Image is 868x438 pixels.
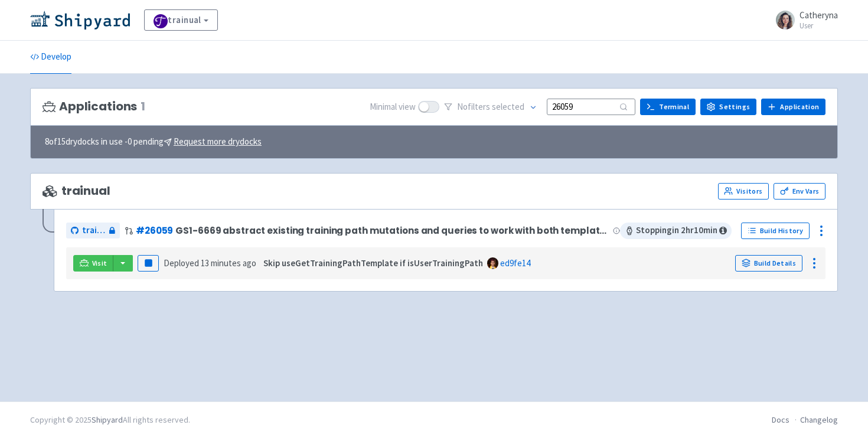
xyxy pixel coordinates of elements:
a: Shipyard [92,414,123,425]
a: Terminal [640,99,696,115]
a: trainual [66,223,120,238]
a: Build Details [735,255,802,272]
span: Catheryna [800,9,838,21]
span: 8 of 15 drydocks in use - 0 pending [45,135,262,149]
a: Env Vars [774,183,825,200]
u: Request more drydocks [174,136,262,147]
a: Application [761,99,825,115]
span: 1 [141,100,145,113]
a: trainual [144,9,218,31]
span: Visit [92,259,107,268]
span: Deployed [164,257,256,269]
span: trainual [43,184,110,198]
a: Develop [30,41,71,74]
a: Settings [700,99,756,115]
span: GS1-6669 abstract existing training path mutations and queries to work with both template and use... [175,225,611,236]
a: ed9fe14 [500,257,530,269]
strong: Skip useGetTrainingPathTemplate if isUserTrainingPath [263,257,483,269]
button: Pause [138,255,159,272]
a: Catheryna User [769,11,838,30]
a: #26059 [136,224,173,237]
a: Docs [772,414,789,425]
a: Changelog [800,414,838,425]
small: User [800,22,838,30]
a: Visit [73,255,113,272]
div: Copyright © 2025 All rights reserved. [30,414,190,426]
span: selected [492,101,524,112]
input: Search... [547,99,635,115]
span: Minimal view [370,100,416,114]
span: No filter s [457,100,524,114]
span: trainual [82,224,106,237]
h3: Applications [43,100,145,113]
time: 13 minutes ago [201,257,256,269]
a: Build History [741,223,810,239]
a: Visitors [718,183,769,200]
span: Stopping in 2 hr 10 min [620,223,732,239]
img: Shipyard logo [30,11,130,30]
